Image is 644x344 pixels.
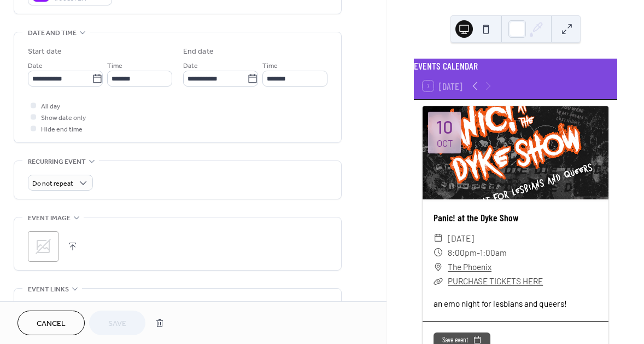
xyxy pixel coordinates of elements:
span: Show date only [41,112,86,124]
button: Cancel [17,311,85,335]
span: Time [107,60,122,72]
span: - [477,245,480,260]
span: Date and time [28,27,77,39]
div: ​ [434,274,443,288]
span: 1:00am [480,245,507,260]
div: Oct [437,139,453,148]
span: Date [183,60,198,72]
span: Event links [28,284,69,295]
div: 10 [436,118,453,136]
div: ​ [434,260,443,274]
span: Time [262,60,278,72]
div: End date [183,46,214,58]
span: Event image [28,213,71,224]
span: All day [41,101,60,112]
div: ​ [434,245,443,260]
span: Cancel [37,318,66,330]
a: Panic! at the Dyke Show [434,211,518,223]
div: EVENTS CALENDAR [414,59,617,73]
span: Hide end time [41,124,83,135]
div: an emo night for lesbians and queers! [423,297,608,310]
span: Date [28,60,43,72]
span: Do not repeat [32,177,73,190]
a: The Phoenix [448,260,491,274]
span: Recurring event [28,156,86,168]
div: ​ [434,231,443,245]
div: Start date [28,46,62,58]
a: PURCHASE TICKETS HERE [448,276,543,286]
span: 8:00pm [448,245,477,260]
div: ; [28,231,58,262]
span: [DATE] [448,231,474,245]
